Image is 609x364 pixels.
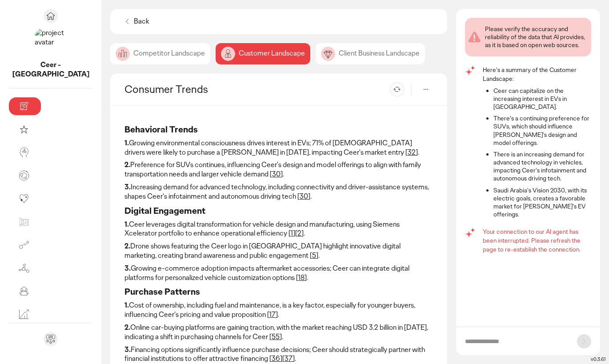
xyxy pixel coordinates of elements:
h3: Digital Engagement [124,205,433,216]
p: Back [134,17,149,26]
img: project avatar [35,28,67,60]
a: 30 [300,192,308,201]
strong: 3. [124,345,131,354]
button: Refresh [390,82,404,96]
a: 18 [298,273,304,282]
p: Ceer - Saudi Arabia [9,60,92,79]
strong: 1. [124,138,129,148]
li: There's a continuing preference for SUVs, which should influence [PERSON_NAME]'s design and model... [493,114,591,147]
a: 5 [312,251,316,260]
p: Online car-buying platforms are gaining traction, with the market reaching USD 3.2 billion in [DA... [124,323,433,342]
strong: 2. [124,160,130,169]
strong: 3. [124,264,131,273]
a: 1 [291,228,293,238]
img: image [116,47,130,61]
img: image [321,47,335,61]
p: Preference for SUVs continues, influencing Ceer's design and model offerings to align with family... [124,160,433,179]
div: Client Business Landscape [316,43,425,64]
strong: 2. [124,323,130,332]
p: Your connection to our AI agent has been interrupted. Please refresh the page to re-establish the... [483,227,591,254]
a: 2 [297,228,301,238]
a: 32 [408,148,416,157]
img: image [221,47,235,61]
strong: 1. [124,300,129,310]
a: 37 [284,354,292,363]
p: Ceer leverages digital transformation for vehicle design and manufacturing, using Siemens Xcelera... [124,220,433,239]
p: Drone shows featuring the Ceer logo in [GEOGRAPHIC_DATA] highlight innovative digital marketing, ... [124,242,433,260]
a: 17 [269,310,276,319]
p: Cost of ownership, including fuel and maintenance, is a key factor, especially for younger buyers... [124,301,433,320]
div: Please verify the accuracy and reliability of the data that AI provides, as it is based on open w... [485,25,588,49]
h3: Purchase Patterns [124,286,433,297]
a: 36 [272,354,280,363]
h2: Consumer Trends [124,82,208,96]
div: Send feedback [44,332,58,346]
strong: 1. [124,220,129,229]
h3: Behavioral Trends [124,124,433,135]
li: There is an increasing demand for advanced technology in vehicles, impacting Ceer's infotainment ... [493,150,591,183]
p: Financing options significantly influence purchase decisions; Ceer should strategically partner w... [124,345,433,364]
p: Growing e-commerce adoption impacts aftermarket accessories; Ceer can integrate digital platforms... [124,264,433,283]
p: Growing environmental consciousness drives interest in EVs; 71% of [DEMOGRAPHIC_DATA] drivers wer... [124,139,433,157]
div: Customer Landscape [216,43,310,64]
strong: 3. [124,182,131,192]
a: 55 [272,332,280,341]
p: Here's a summary of the Customer Landscape: [483,65,591,83]
li: Ceer can capitalize on the increasing interest in EVs in [GEOGRAPHIC_DATA]. [493,87,591,111]
a: 30 [272,169,280,179]
li: Saudi Arabia's Vision 2030, with its electric goals, creates a favorable market for [PERSON_NAME]... [493,186,591,219]
p: Increasing demand for advanced technology, including connectivity and driver-assistance systems, ... [124,183,433,201]
div: Competitor Landscape [110,43,210,64]
strong: 2. [124,241,130,251]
